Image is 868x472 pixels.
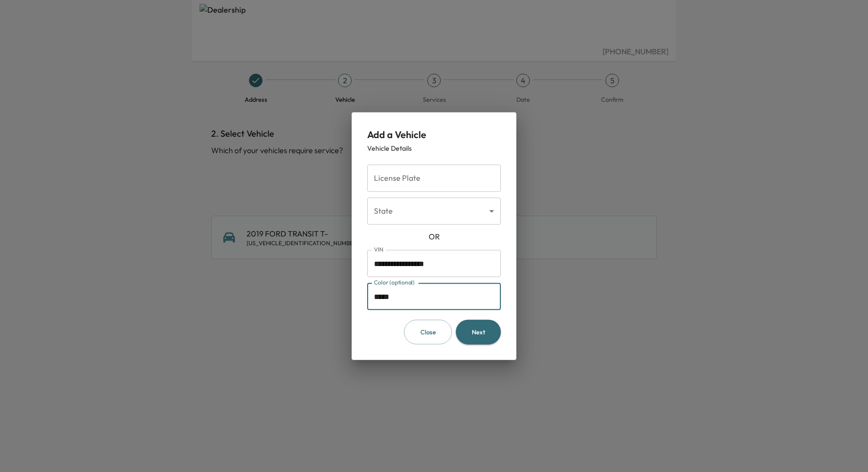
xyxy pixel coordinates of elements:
div: Vehicle Details [367,143,501,153]
div: OR [367,231,501,242]
label: Color (optional) [374,279,415,287]
label: VIN [374,246,384,254]
div: Add a Vehicle [367,128,501,142]
button: Close [404,320,452,345]
button: Next [456,320,501,345]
